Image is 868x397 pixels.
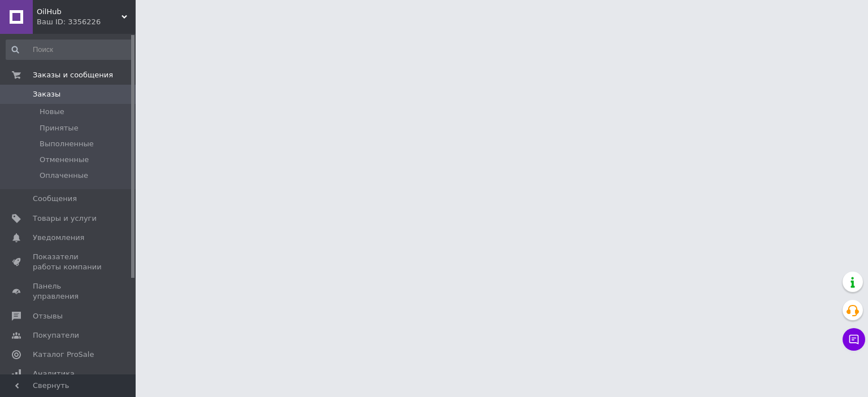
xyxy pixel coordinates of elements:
span: Аналитика [33,369,75,379]
span: Выполненные [40,139,94,149]
span: OilHub [37,7,121,17]
span: Отмененные [40,155,89,165]
span: Сообщения [33,194,77,204]
span: Заказы [33,89,60,99]
span: Показатели работы компании [33,252,105,272]
span: Товары и услуги [33,213,97,224]
span: Уведомления [33,233,84,243]
span: Отзывы [33,311,63,321]
input: Поиск [6,40,133,60]
div: Ваш ID: 3356226 [37,17,136,27]
button: Чат с покупателем [843,328,865,351]
span: Принятые [40,123,79,133]
span: Панель управления [33,281,105,302]
span: Заказы и сообщения [33,70,113,80]
span: Каталог ProSale [33,350,94,360]
span: Новые [40,107,64,117]
span: Оплаченные [40,171,88,181]
span: Покупатели [33,330,79,341]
